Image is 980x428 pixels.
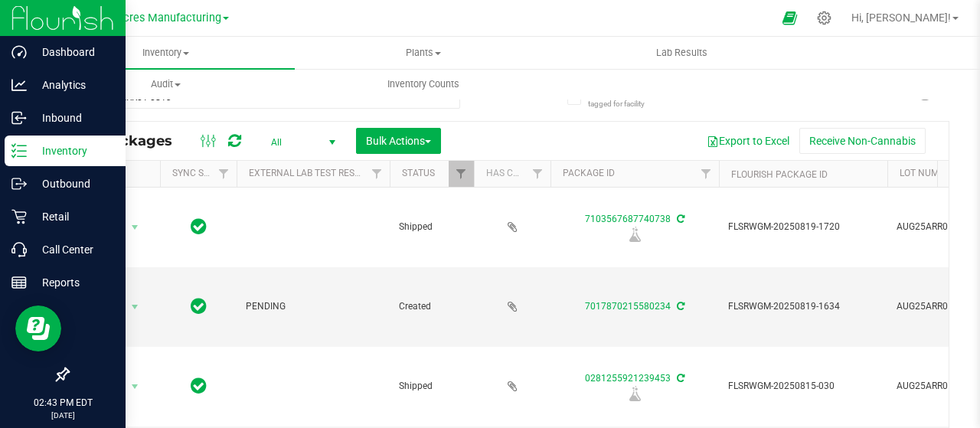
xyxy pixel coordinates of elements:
[27,273,119,292] p: Reports
[191,296,207,317] span: In Sync
[249,168,369,178] a: External Lab Test Result
[728,220,878,234] span: FLSRWGM-20250819-1720
[27,175,119,193] p: Outbound
[675,301,684,312] span: Sync from Compliance System
[295,37,553,69] a: Plants
[851,11,951,24] span: Hi, [PERSON_NAME]!
[27,207,119,226] p: Retail
[11,143,27,158] inline-svg: Inventory
[548,227,721,242] div: Lab Sample
[296,46,552,60] span: Plants
[553,37,811,69] a: Lab Results
[399,299,465,314] span: Created
[585,373,671,384] a: 0281255921239453
[815,11,834,25] div: Manage settings
[126,217,145,238] span: select
[585,301,671,312] a: 7017870215580234
[11,209,27,224] inline-svg: Retail
[11,110,27,126] inline-svg: Inbound
[697,128,799,154] button: Export to Excel
[38,77,294,91] span: Audit
[27,142,119,160] p: Inventory
[11,44,27,60] inline-svg: Dashboard
[83,11,221,25] span: Green Acres Manufacturing
[525,161,550,187] a: Filter
[356,128,441,154] button: Bulk Actions
[126,296,145,318] span: select
[27,76,119,94] p: Analytics
[449,161,474,187] a: Filter
[474,161,550,188] th: Has COA
[399,220,465,234] span: Shipped
[27,240,119,259] p: Call Center
[675,214,684,224] span: Sync from Compliance System
[364,161,390,187] a: Filter
[7,410,119,421] p: [DATE]
[37,46,295,60] span: Inventory
[15,305,61,351] iframe: Resource center
[11,176,27,191] inline-svg: Outbound
[11,242,27,257] inline-svg: Call Center
[80,132,188,149] span: All Packages
[211,161,237,187] a: Filter
[402,168,435,178] a: Status
[773,3,807,33] span: Open Ecommerce Menu
[246,299,381,314] span: PENDING
[675,373,684,384] span: Sync from Compliance System
[799,128,926,154] button: Receive Non-Cannabis
[900,168,955,178] a: Lot Number
[172,168,231,178] a: Sync Status
[7,396,119,410] p: 02:43 PM EDT
[548,386,721,401] div: Lab Sample
[295,68,553,100] a: Inventory Counts
[367,77,480,91] span: Inventory Counts
[635,46,728,60] span: Lab Results
[37,37,295,69] a: Inventory
[191,216,207,237] span: In Sync
[728,379,878,394] span: FLSRWGM-20250815-030
[366,135,431,147] span: Bulk Actions
[11,275,27,290] inline-svg: Reports
[585,214,671,224] a: 7103567687740738
[126,376,145,397] span: select
[694,161,719,187] a: Filter
[191,375,207,397] span: In Sync
[27,43,119,61] p: Dashboard
[399,379,465,394] span: Shipped
[731,169,828,180] a: Flourish Package ID
[563,168,615,178] a: Package ID
[37,68,295,100] a: Audit
[27,109,119,127] p: Inbound
[11,77,27,93] inline-svg: Analytics
[728,299,878,314] span: FLSRWGM-20250819-1634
